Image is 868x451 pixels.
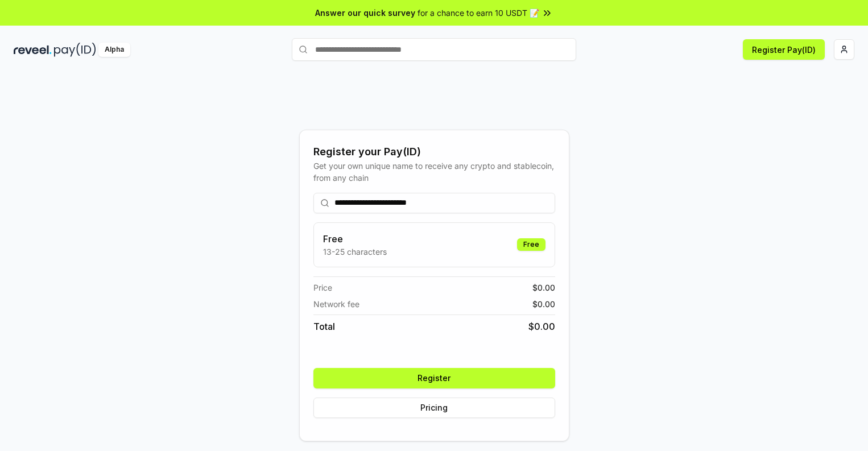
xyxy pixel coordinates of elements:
[313,282,332,293] span: Price
[313,298,359,310] span: Network fee
[54,43,96,57] img: pay_id
[532,298,555,310] span: $ 0.00
[323,246,387,258] p: 13-25 characters
[313,320,335,333] span: Total
[313,368,555,388] button: Register
[98,43,130,57] div: Alpha
[14,43,52,57] img: reveel_dark
[532,282,555,293] span: $ 0.00
[315,7,415,19] span: Answer our quick survey
[313,398,555,418] button: Pricing
[323,232,387,246] h3: Free
[528,320,555,333] span: $ 0.00
[743,39,825,60] button: Register Pay(ID)
[313,144,555,160] div: Register your Pay(ID)
[313,160,555,184] div: Get your own unique name to receive any crypto and stablecoin, from any chain
[517,238,545,251] div: Free
[418,7,539,19] span: for a chance to earn 10 USDT 📝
